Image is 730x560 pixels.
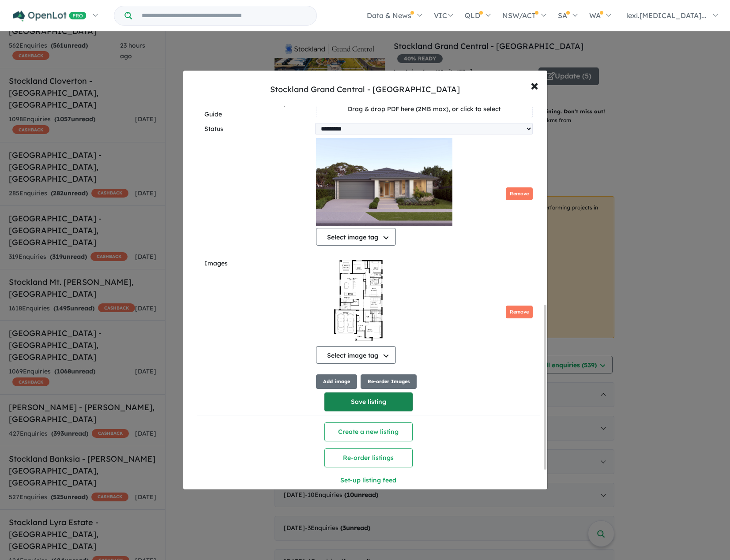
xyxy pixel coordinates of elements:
[316,228,396,246] button: Select image tag
[204,258,312,269] label: Images
[270,84,460,95] div: Stockland Grand Central - [GEOGRAPHIC_DATA]
[316,374,357,389] button: Add image
[204,99,312,120] label: Statement of Information / Price Guide
[348,105,500,113] span: Drag & drop PDF here (2MB max), or click to select
[316,138,452,226] img: Stockland Grand Central - Tarneit - Lot 1506
[324,448,413,467] button: Re-order listings
[626,11,707,20] span: lexi.[MEDICAL_DATA]...
[361,374,417,389] button: Re-order Images
[134,6,315,25] input: Try estate name, suburb, builder or developer
[13,11,87,22] img: Openlot PRO Logo White
[282,471,454,490] button: Set-up listing feed
[324,392,413,411] button: Save listing
[506,187,533,200] button: Remove
[204,124,312,134] label: Status
[506,306,533,318] button: Remove
[316,256,401,344] img: Z
[316,346,396,364] button: Select image tag
[531,75,538,94] span: ×
[324,422,413,441] button: Create a new listing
